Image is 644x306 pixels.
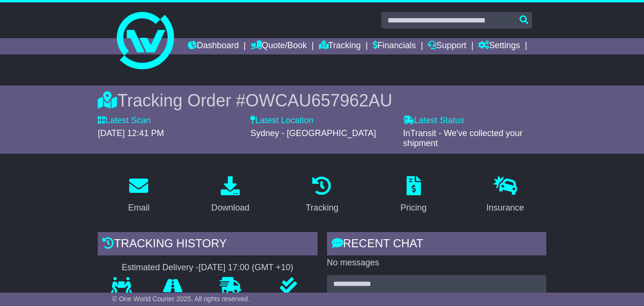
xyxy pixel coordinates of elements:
[98,90,546,111] div: Tracking Order #
[403,128,523,148] span: InTransit - We've collected your shipment
[112,295,250,303] span: © One World Courier 2025. All rights reserved.
[319,38,361,54] a: Tracking
[480,173,530,218] a: Insurance
[250,116,313,126] label: Latest Location
[327,258,546,268] p: No messages
[486,201,524,214] div: Insurance
[327,232,546,258] div: RECENT CHAT
[428,38,466,54] a: Support
[403,116,464,126] label: Latest Status
[98,232,317,258] div: Tracking history
[373,38,416,54] a: Financials
[205,173,256,218] a: Download
[188,38,239,54] a: Dashboard
[98,116,151,126] label: Latest Scan
[478,38,520,54] a: Settings
[128,201,150,214] div: Email
[211,201,249,214] div: Download
[306,201,338,214] div: Tracking
[299,173,344,218] a: Tracking
[394,173,433,218] a: Pricing
[98,263,317,273] div: Estimated Delivery -
[198,263,293,273] div: [DATE] 17:00 (GMT +10)
[250,128,376,138] span: Sydney - [GEOGRAPHIC_DATA]
[245,91,392,110] span: OWCAU657962AU
[400,201,427,214] div: Pricing
[98,128,164,138] span: [DATE] 12:41 PM
[122,173,156,218] a: Email
[251,38,307,54] a: Quote/Book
